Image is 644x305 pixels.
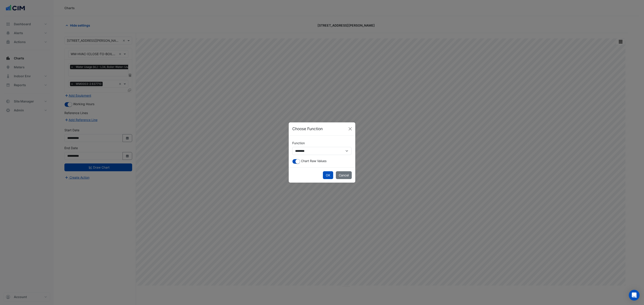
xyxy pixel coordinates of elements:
[323,171,333,179] button: OK
[347,125,354,132] button: Close
[301,159,326,163] span: Chart Raw Values
[292,126,323,132] h5: Choose Function
[336,171,352,179] button: Cancel
[292,139,305,147] label: Function
[629,290,640,301] div: Open Intercom Messenger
